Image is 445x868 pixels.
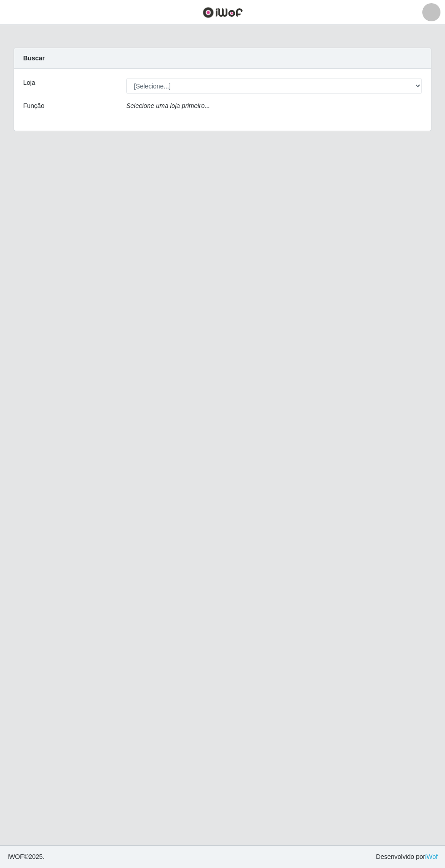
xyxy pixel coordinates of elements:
img: CoreUI Logo [203,7,243,18]
label: Loja [23,78,35,88]
span: Desenvolvido por [376,852,438,862]
i: Selecione uma loja primeiro... [126,102,210,109]
strong: Buscar [23,54,44,62]
span: © 2025 . [7,852,44,862]
label: Função [23,101,44,111]
a: iWof [425,853,438,860]
span: IWOF [7,853,24,860]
